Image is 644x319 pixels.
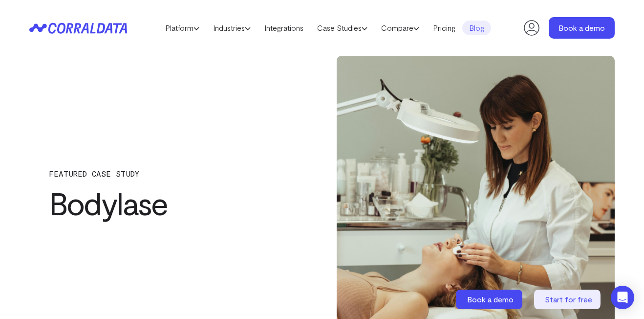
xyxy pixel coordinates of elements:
span: Start for free [545,295,592,304]
a: Pricing [426,21,462,35]
a: Start for free [534,290,602,309]
a: Blog [462,21,491,35]
a: Book a demo [549,17,615,39]
a: Integrations [258,21,310,35]
a: Compare [374,21,426,35]
span: Book a demo [467,295,514,304]
a: Book a demo [456,290,524,309]
a: Case Studies [310,21,374,35]
a: Platform [158,21,206,35]
a: Industries [206,21,258,35]
p: FEATURED CASE STUDY [49,169,288,178]
h1: Bodylase [49,185,288,221]
div: Open Intercom Messenger [611,286,634,309]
